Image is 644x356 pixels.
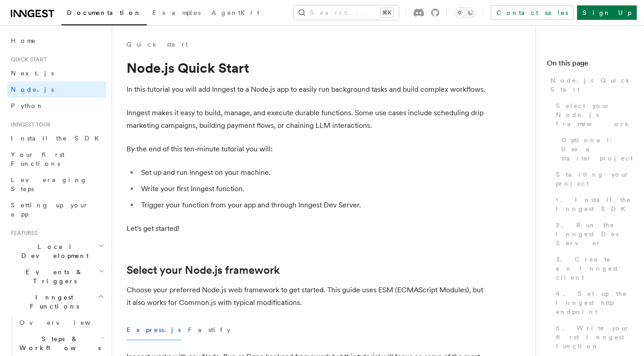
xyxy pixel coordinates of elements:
[561,136,633,163] span: Optional: Use a starter project
[7,81,106,98] a: Node.js
[7,33,106,49] a: Home
[11,70,54,77] span: Next.js
[7,289,106,314] button: Inngest Functions
[138,199,488,211] li: Trigger your function from your app and through Inngest Dev Server.
[547,72,633,98] a: Node.js Quick Start
[11,151,65,167] span: Your first Functions
[127,40,188,49] a: Quick start
[558,132,633,166] a: Optional: Use a starter project
[16,314,106,331] a: Overview
[7,239,106,264] button: Local Development
[552,98,633,132] a: Select your Node.js framework
[7,130,106,146] a: Install the SDK
[552,166,633,192] a: Starting your project
[127,107,488,132] p: Inngest makes it easy to build, manage, and execute durable functions. Some use cases include sch...
[7,230,38,237] span: Features
[454,7,476,18] button: Toggle dark mode
[127,143,488,155] p: By the end of this ten-minute tutorial you will:
[556,255,633,282] span: 3. Create an Inngest client
[127,284,488,309] p: Choose your preferred Node.js web framework to get started. This guide uses ESM (ECMAScript Modul...
[16,331,106,356] button: Steps & Workflows
[381,8,393,17] kbd: ⌘K
[556,101,633,128] span: Select your Node.js framework
[491,5,573,20] a: Contact sales
[11,201,89,218] span: Setting up your app
[7,242,99,260] span: Local Development
[11,135,104,142] span: Install the SDK
[127,320,181,340] button: Express.js
[127,60,488,76] h1: Node.js Quick Start
[552,286,633,320] a: 4. Set up the Inngest http endpoint
[7,98,106,114] a: Python
[294,5,399,20] button: Search...⌘K
[552,217,633,251] a: 2. Run the Inngest Dev Server
[7,121,51,128] span: Inngest tour
[138,166,488,179] li: Set up and run Inngest on your machine.
[552,320,633,354] a: 5. Write your first Inngest function
[556,195,633,213] span: 1. Install the Inngest SDK
[7,264,106,289] button: Events & Triggers
[552,192,633,217] a: 1. Install the Inngest SDK
[556,323,633,351] span: 5. Write your first Inngest function
[577,5,637,20] a: Sign Up
[550,76,633,94] span: Node.js Quick Start
[67,9,141,16] span: Documentation
[11,176,87,192] span: Leveraging Steps
[206,3,265,24] a: AgentKit
[127,222,488,235] p: Let's get started!
[188,320,230,340] button: Fastify
[212,9,259,16] span: AgentKit
[127,264,280,276] a: Select your Node.js framework
[7,172,106,197] a: Leveraging Steps
[11,86,54,93] span: Node.js
[7,56,47,63] span: Quick start
[556,220,633,248] span: 2. Run the Inngest Dev Server
[556,170,633,188] span: Starting your project
[127,83,488,96] p: In this tutorial you will add Inngest to a Node.js app to easily run background tasks and build c...
[11,36,36,45] span: Home
[552,251,633,286] a: 3. Create an Inngest client
[138,183,488,195] li: Write your first Inngest function.
[61,3,147,25] a: Documentation
[7,197,106,222] a: Setting up your app
[11,102,44,109] span: Python
[7,267,99,286] span: Events & Triggers
[7,65,106,81] a: Next.js
[147,3,206,24] a: Examples
[7,146,106,172] a: Your first Functions
[7,293,98,311] span: Inngest Functions
[16,334,101,352] span: Steps & Workflows
[19,319,113,326] span: Overview
[152,9,201,16] span: Examples
[547,58,633,72] h4: On this page
[556,289,633,316] span: 4. Set up the Inngest http endpoint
